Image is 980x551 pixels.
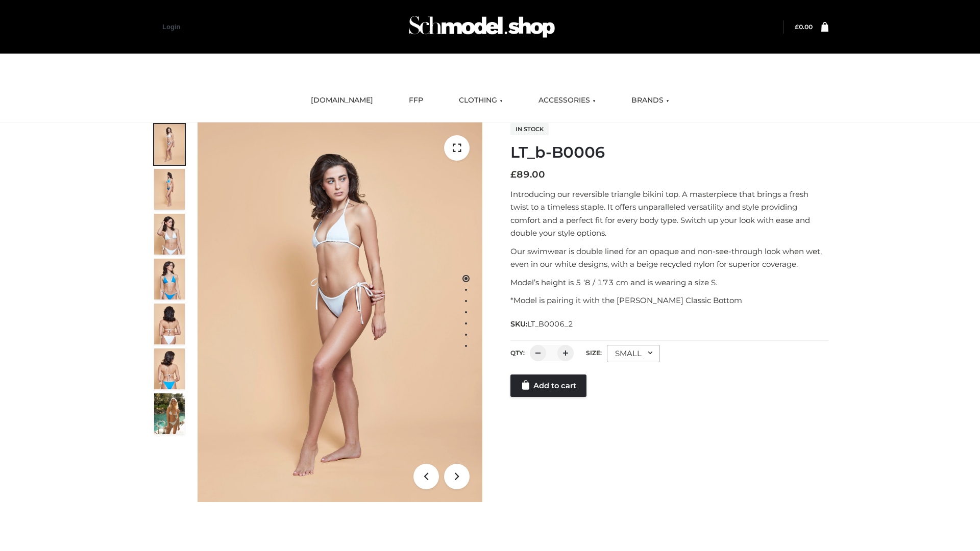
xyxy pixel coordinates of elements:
[586,349,602,357] label: Size:
[198,122,482,502] img: LT_b-B0006
[154,348,185,389] img: ArielClassicBikiniTop_CloudNine_AzureSky_OW114ECO_8-scaled.jpg
[154,259,185,299] img: ArielClassicBikiniTop_CloudNine_AzureSky_OW114ECO_4-scaled.jpg
[510,349,525,357] label: QTY:
[154,214,185,255] img: ArielClassicBikiniTop_CloudNine_AzureSky_OW114ECO_3-scaled.jpg
[607,345,660,362] div: SMALL
[510,169,517,180] span: £
[795,23,813,31] bdi: 0.00
[510,276,828,289] p: Model’s height is 5 ‘8 / 173 cm and is wearing a size S.
[795,23,813,31] a: £0.00
[531,89,603,112] a: ACCESSORIES
[795,23,799,31] span: £
[510,294,828,307] p: *Model is pairing it with the [PERSON_NAME] Classic Bottom
[401,89,431,112] a: FFP
[624,89,677,112] a: BRANDS
[510,318,574,330] span: SKU:
[510,169,545,180] bdi: 89.00
[451,89,510,112] a: CLOTHING
[510,143,828,162] h1: LT_b-B0006
[527,319,573,329] span: LT_B0006_2
[154,393,185,434] img: Arieltop_CloudNine_AzureSky2.jpg
[510,374,586,397] a: Add to cart
[510,123,549,135] span: In stock
[510,188,828,240] p: Introducing our reversible triangle bikini top. A masterpiece that brings a fresh twist to a time...
[154,304,185,344] img: ArielClassicBikiniTop_CloudNine_AzureSky_OW114ECO_7-scaled.jpg
[510,245,828,271] p: Our swimwear is double lined for an opaque and non-see-through look when wet, even in our white d...
[162,23,180,31] a: Login
[154,169,185,210] img: ArielClassicBikiniTop_CloudNine_AzureSky_OW114ECO_2-scaled.jpg
[405,7,558,47] img: Schmodel Admin 964
[303,89,381,112] a: [DOMAIN_NAME]
[154,124,185,165] img: ArielClassicBikiniTop_CloudNine_AzureSky_OW114ECO_1-scaled.jpg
